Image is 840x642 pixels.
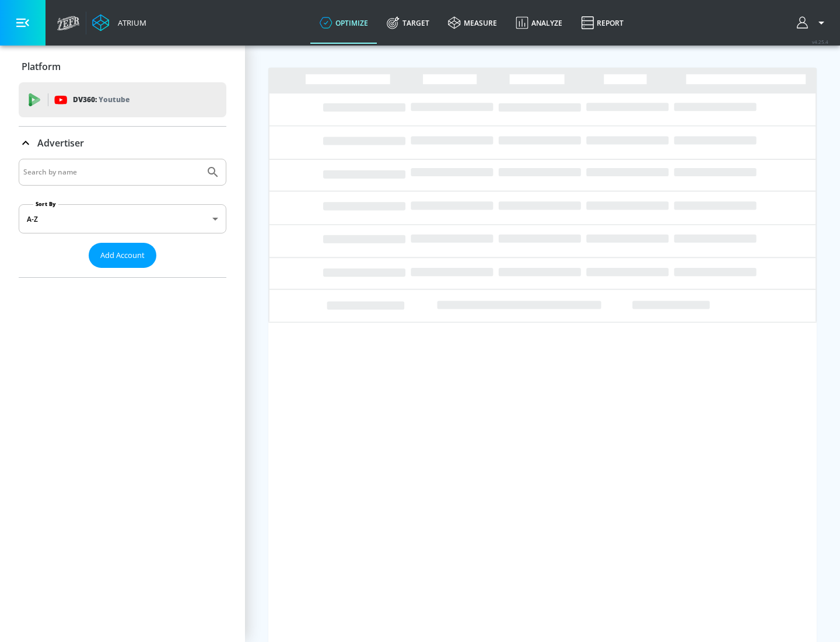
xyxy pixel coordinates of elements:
div: Atrium [113,18,146,28]
div: Advertiser [19,159,226,277]
a: measure [439,2,506,44]
p: Platform [22,60,61,73]
p: Advertiser [37,137,84,149]
span: Add Account [100,249,145,262]
p: Youtube [99,93,129,106]
div: Advertiser [19,127,226,159]
nav: list of Advertiser [19,268,226,277]
div: DV360: Youtube [19,82,226,117]
a: Report [572,2,633,44]
button: Add Account [89,243,156,268]
a: Target [377,2,439,44]
a: Atrium [92,14,146,32]
label: Sort By [33,200,58,208]
div: Platform [19,50,226,83]
input: Search by name [23,165,200,180]
div: A-Z [19,204,226,233]
p: DV360: [73,93,129,106]
a: optimize [310,2,377,44]
span: v 4.25.4 [812,39,828,45]
a: Analyze [506,2,572,44]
